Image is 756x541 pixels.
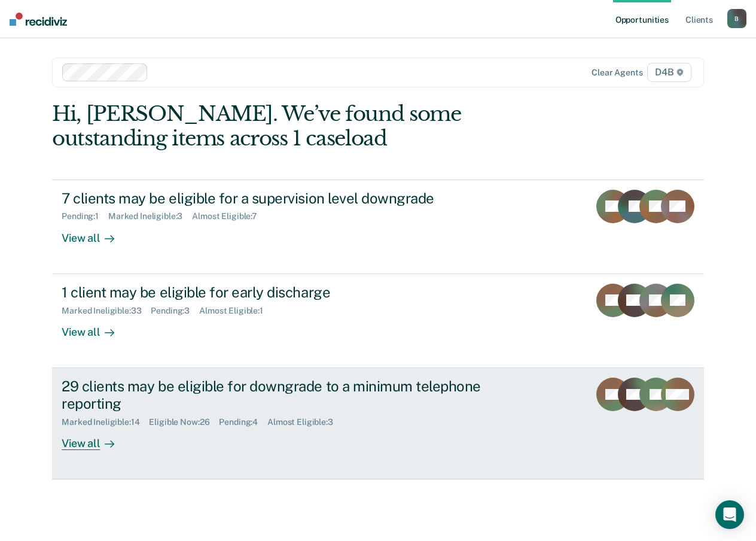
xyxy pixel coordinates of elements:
div: View all [62,221,129,245]
span: D4B [647,63,691,82]
div: Marked Ineligible : 3 [108,211,192,221]
div: 7 clients may be eligible for a supervision level downgrade [62,190,481,207]
div: Clear agents [592,68,642,78]
div: Marked Ineligible : 33 [62,306,151,316]
div: Pending : 4 [219,417,267,427]
button: B [727,9,746,28]
div: View all [62,427,129,450]
div: Open Intercom Messenger [715,500,744,529]
div: Almost Eligible : 7 [192,211,267,221]
div: Pending : 1 [62,211,108,221]
div: Almost Eligible : 1 [199,306,273,316]
a: 7 clients may be eligible for a supervision level downgradePending:1Marked Ineligible:3Almost Eli... [52,180,704,274]
a: 1 client may be eligible for early dischargeMarked Ineligible:33Pending:3Almost Eligible:1View all [52,274,704,368]
div: 1 client may be eligible for early discharge [62,284,481,301]
div: Pending : 3 [151,306,199,316]
div: View all [62,315,129,339]
div: 29 clients may be eligible for downgrade to a minimum telephone reporting [62,378,481,412]
img: Recidiviz [10,13,67,26]
div: Eligible Now : 26 [149,417,219,427]
div: Hi, [PERSON_NAME]. We’ve found some outstanding items across 1 caseload [52,102,574,151]
div: Almost Eligible : 3 [267,417,343,427]
a: 29 clients may be eligible for downgrade to a minimum telephone reportingMarked Ineligible:14Elig... [52,368,704,479]
div: Marked Ineligible : 14 [62,417,149,427]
